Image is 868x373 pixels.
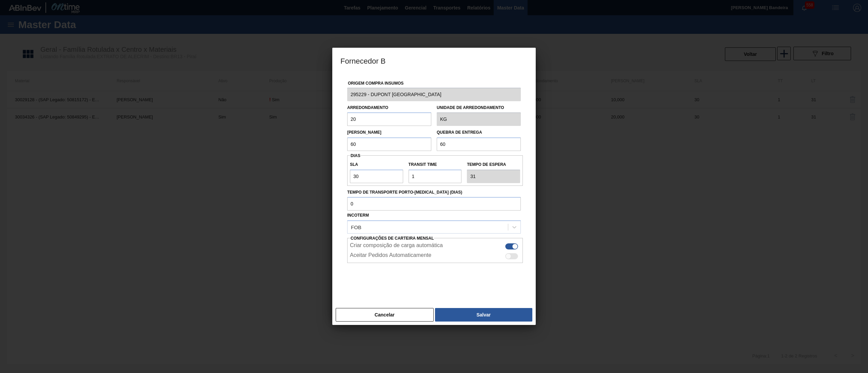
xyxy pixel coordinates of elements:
label: Arredondamento [347,105,388,110]
span: Configurações de Carteira Mensal [351,236,434,241]
label: Origem Compra Insumos [348,81,403,86]
label: Quebra de entrega [437,130,482,135]
div: Essa configuração habilita aceite automático do pedido do lado do fornecedor [347,250,523,260]
label: Tempo de espera [467,160,520,170]
label: Tempo de Transporte Porto-[MEDICAL_DATA] (dias) [347,188,521,197]
button: Salvar [435,308,532,322]
button: Cancelar [336,308,434,322]
label: SLA [350,160,403,170]
label: Aceitar Pedidos Automaticamente [350,252,431,260]
label: Incoterm [347,213,369,218]
div: Essa configuração habilita a criação automática de composição de carga do lado do fornecedor caso... [347,241,523,250]
div: FOB [351,224,361,230]
label: Transit Time [409,160,462,170]
label: [PERSON_NAME] [347,130,381,135]
label: Unidade de arredondamento [437,103,521,113]
label: Criar composição de carga automática [350,242,443,250]
span: Dias [351,153,360,158]
h3: Fornecedor B [332,48,536,73]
